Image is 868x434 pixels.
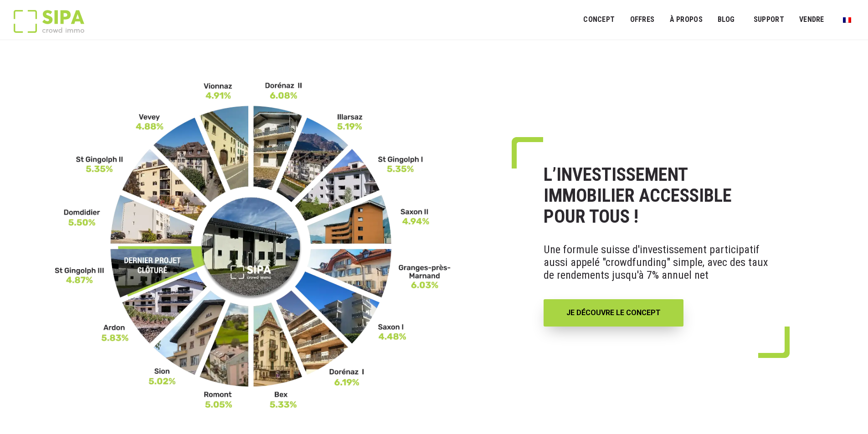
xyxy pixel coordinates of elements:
a: VENDRE [793,10,830,30]
img: Français [843,17,851,23]
h1: L’INVESTISSEMENT IMMOBILIER ACCESSIBLE POUR TOUS ! [544,164,770,227]
p: Une formule suisse d'investissement participatif aussi appelé "crowdfunding" simple, avec des tau... [544,236,770,288]
a: À PROPOS [663,10,709,30]
a: OFFRES [624,10,660,30]
img: FR-_3__11zon [55,81,451,409]
a: Blog [712,10,741,30]
a: Concept [577,10,621,30]
nav: Menu principal [583,8,854,31]
a: JE DÉCOUVRE LE CONCEPT [544,299,683,327]
a: SUPPORT [748,10,790,30]
a: Passer à [837,11,857,28]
